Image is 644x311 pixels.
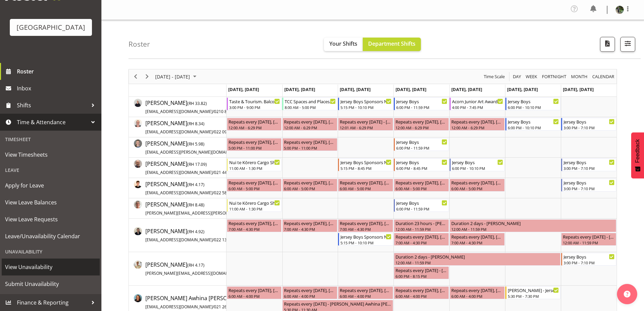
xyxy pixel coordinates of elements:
[396,240,447,245] div: 7:00 AM - 4:30 PM
[340,220,391,226] div: Repeats every [DATE], [DATE], [DATE], [DATE], [DATE] - [PERSON_NAME]
[229,105,280,110] div: 3:00 PM - 9:00 PM
[396,220,447,226] div: Duration 23 hours - [PERSON_NAME]
[451,179,503,186] div: Repeats every [DATE], [DATE], [DATE], [DATE], [DATE] - [PERSON_NAME]
[213,170,214,175] span: /
[394,179,449,192] div: Alex Freeman"s event - Repeats every monday, tuesday, wednesday, thursday, friday - Alex Freeman ...
[227,286,282,299] div: Bobby-Lea Awhina Cassidy"s event - Repeats every monday, tuesday, thursday, friday, wednesday - B...
[592,72,615,81] span: calendar
[145,304,213,310] span: [EMAIL_ADDRESS][DOMAIN_NAME]
[329,40,357,47] span: Your Shifts
[282,179,337,192] div: Alex Freeman"s event - Repeats every monday, tuesday, wednesday, thursday, friday - Alex Freeman ...
[505,118,560,131] div: Aiddie Carnihan"s event - Jersey Boys Begin From Saturday, September 13, 2025 at 6:00:00 PM GMT+1...
[564,179,615,186] div: Jersey Boys
[394,233,449,246] div: Amy Duncanson"s event - Repeats every monday, tuesday, wednesday, thursday, friday - Amy Duncanso...
[2,245,100,259] div: Unavailability
[508,118,559,125] div: Jersey Boys
[145,270,244,276] span: [PERSON_NAME][EMAIL_ADDRESS][DOMAIN_NAME]
[189,229,203,235] span: RH 4.92
[145,210,308,216] span: [PERSON_NAME][EMAIL_ADDRESS][PERSON_NAME][PERSON_NAME][DOMAIN_NAME]
[561,179,616,192] div: Alex Freeman"s event - Jersey Boys Begin From Sunday, September 14, 2025 at 3:00:00 PM GMT+12:00 ...
[229,199,280,206] div: Nui te Kōrero Cargo Shed Lunch Rush
[563,240,615,245] div: 12:00 AM - 11:59 PM
[541,72,568,81] button: Fortnight
[505,97,560,110] div: Aaron Smart"s event - Jersey Boys Begin From Saturday, September 13, 2025 at 6:00:00 PM GMT+12:00...
[338,97,393,110] div: Aaron Smart"s event - Jersey Boys Sponsors Night Begin From Wednesday, September 10, 2025 at 5:15...
[2,275,100,292] a: Submit Unavailability
[229,226,280,232] div: 7:00 AM - 4:30 PM
[282,219,337,232] div: Amy Duncanson"s event - Repeats every monday, tuesday, wednesday, thursday, friday - Amy Duncanso...
[129,137,226,158] td: Ailie Rundle resource
[394,138,449,151] div: Ailie Rundle"s event - Jersey Boys Begin From Thursday, September 11, 2025 at 6:00:00 PM GMT+12:0...
[129,178,226,198] td: Alex Freeman resource
[229,165,280,171] div: 11:00 AM - 1:30 PM
[227,97,282,110] div: Aaron Smart"s event - Taste & Tourism. Balcony Room Begin From Monday, September 8, 2025 at 3:00:...
[450,97,505,110] div: Aaron Smart"s event - Acorn Junior Art Awards - X-Space. FOHM/Bar Shift Begin From Friday, Septem...
[508,125,559,130] div: 6:00 PM - 10:10 PM
[396,206,447,212] div: 6:00 PM - 11:59 PM
[282,138,337,151] div: Ailie Rundle"s event - Repeats every monday, tuesday - Ailie Rundle Begin From Tuesday, September...
[396,253,559,260] div: Duration 2 days - [PERSON_NAME]
[227,219,282,232] div: Amy Duncanson"s event - Repeats every monday, tuesday, wednesday, thursday, friday - Amy Duncanso...
[394,253,560,266] div: Beana Badenhorst"s event - Duration 2 days - Beana Badenhorst Begin From Thursday, September 11, ...
[561,118,616,131] div: Aiddie Carnihan"s event - Jersey Boys Begin From Sunday, September 14, 2025 at 3:00:00 PM GMT+12:...
[131,72,140,81] button: Previous
[2,211,100,228] a: View Leave Requests
[394,219,449,232] div: Amy Duncanson"s event - Duration 23 hours - Amy Duncanson Begin From Thursday, September 11, 2025...
[451,233,503,240] div: Repeats every [DATE], [DATE], [DATE], [DATE], [DATE] - [PERSON_NAME]
[451,287,503,293] div: Repeats every [DATE], [DATE], [DATE], [DATE], [DATE] - [PERSON_NAME] Awhina [PERSON_NAME]
[214,109,242,114] span: 0210 821 7850
[145,149,244,155] span: [EMAIL_ADDRESS][PERSON_NAME][DOMAIN_NAME]
[229,206,280,212] div: 11:00 AM - 1:30 PM
[145,180,240,196] a: [PERSON_NAME](RH 4.17)[EMAIL_ADDRESS][DOMAIN_NAME]/022 586 5198
[564,125,615,130] div: 3:00 PM - 7:10 PM
[340,186,391,191] div: 6:00 AM - 5:00 PM
[228,86,259,92] span: [DATE], [DATE]
[17,66,98,76] span: Roster
[620,37,635,52] button: Filter Shifts
[396,165,447,171] div: 6:00 PM - 8:45 PM
[396,105,447,110] div: 6:00 PM - 11:59 PM
[145,261,271,276] span: [PERSON_NAME]
[340,159,391,165] div: Jersey Boys Sponsors Night
[229,186,280,191] div: 6:00 AM - 5:00 PM
[396,138,447,145] div: Jersey Boys
[145,99,242,115] span: [PERSON_NAME]
[214,170,237,175] span: 021 443 464
[525,72,539,81] button: Timeline Week
[129,158,226,178] td: Alec Were resource
[631,132,644,178] button: Feedback - Show survey
[396,98,447,105] div: Jersey Boys
[5,214,96,224] span: View Leave Requests
[564,165,615,171] div: 3:00 PM - 7:10 PM
[187,101,207,106] span: ( )
[128,40,150,48] h4: Roster
[145,160,237,176] span: [PERSON_NAME]
[505,286,560,299] div: Bobby-Lea Awhina Cassidy"s event - Bobby- Lea - Jersey Boys - Box Office Begin From Saturday, Sep...
[285,105,336,110] div: 8:00 AM - 5:00 PM
[338,158,393,171] div: Alec Were"s event - Jersey Boys Sponsors Night Begin From Wednesday, September 10, 2025 at 5:15:0...
[324,38,363,51] button: Your Shifts
[145,201,335,216] span: [PERSON_NAME]
[508,287,559,293] div: [PERSON_NAME] - Jersey Boys - Box Office
[451,86,482,92] span: [DATE], [DATE]
[284,118,336,125] div: Repeats every [DATE], [DATE], [DATE], [DATE] - [PERSON_NAME]
[451,240,503,245] div: 7:00 AM - 4:30 PM
[396,293,447,299] div: 6:00 AM - 4:00 PM
[396,125,447,130] div: 12:00 AM - 6:29 PM
[5,231,96,241] span: Leave/Unavailability Calendar
[189,121,203,127] span: RH 8.34
[17,22,85,32] div: [GEOGRAPHIC_DATA]
[394,97,449,110] div: Aaron Smart"s event - Jersey Boys Begin From Thursday, September 11, 2025 at 6:00:00 PM GMT+12:00...
[563,86,594,92] span: [DATE], [DATE]
[450,118,505,131] div: Aiddie Carnihan"s event - Repeats every monday, tuesday, thursday, friday - Aiddie Carnihan Begin...
[396,267,447,273] div: Repeats every [DATE] - [PERSON_NAME]
[338,219,393,232] div: Amy Duncanson"s event - Repeats every monday, tuesday, wednesday, thursday, friday - Amy Duncanso...
[213,237,214,243] span: /
[213,129,214,135] span: /
[189,182,203,187] span: RH 4.17
[452,165,503,171] div: 6:00 PM - 10:10 PM
[563,233,615,240] div: Repeats every [DATE] - [PERSON_NAME]
[5,197,96,207] span: View Leave Balances
[229,287,280,293] div: Repeats every [DATE], [DATE], [DATE], [DATE], [DATE] - [PERSON_NAME] Awhina [PERSON_NAME]
[187,262,205,268] span: ( )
